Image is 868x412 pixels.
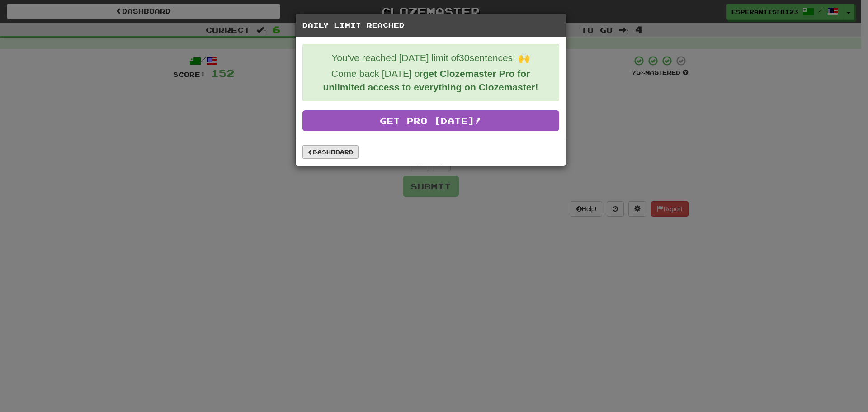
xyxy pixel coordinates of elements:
p: You've reached [DATE] limit of 30 sentences! 🙌 [310,51,552,65]
h5: Daily Limit Reached [302,21,559,30]
p: Come back [DATE] or [310,67,552,94]
strong: get Clozemaster Pro for unlimited access to everything on Clozemaster! [323,68,538,92]
a: Get Pro [DATE]! [302,110,559,131]
a: Dashboard [302,145,359,159]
